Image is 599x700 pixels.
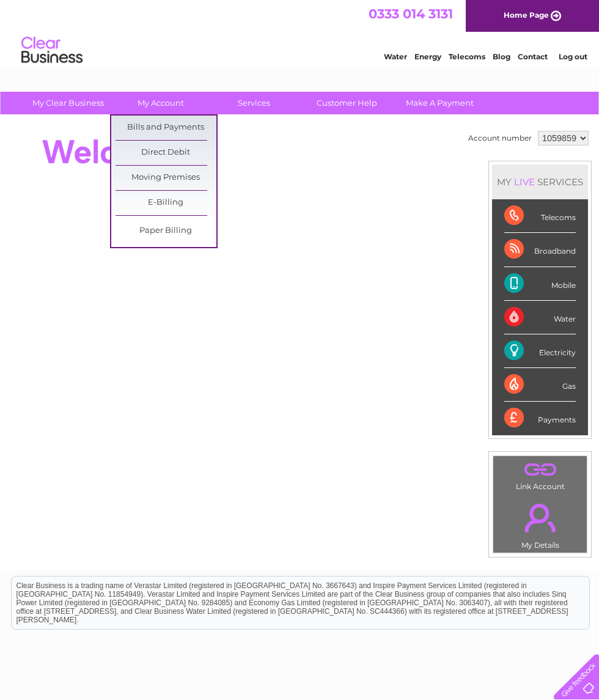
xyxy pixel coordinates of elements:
a: My Clear Business [18,92,119,114]
div: Broadband [504,233,576,267]
a: . [496,496,584,539]
a: . [496,459,584,481]
a: Customer Help [296,92,397,114]
div: LIVE [512,176,537,188]
a: 0333 014 3131 [369,6,453,21]
div: Payments [504,402,576,435]
a: Energy [414,52,441,61]
div: Telecoms [504,199,576,233]
td: My Details [493,493,587,553]
div: Clear Business is a trading name of Verastar Limited (registered in [GEOGRAPHIC_DATA] No. 3667643... [12,7,589,59]
a: Moving Premises [116,166,216,190]
div: Gas [504,368,576,402]
div: Electricity [504,334,576,368]
a: Blog [493,52,510,61]
a: Paper Billing [116,219,216,243]
a: E-Billing [116,191,216,215]
a: Log out [559,52,587,61]
a: Bills and Payments [116,116,216,140]
a: My Account [111,92,211,114]
td: Link Account [493,455,587,494]
div: Mobile [504,267,576,301]
td: Account number [465,128,535,149]
img: logo.png [21,32,83,69]
a: Water [384,52,407,61]
a: Direct Debit [116,141,216,165]
a: Make A Payment [389,92,490,114]
a: Services [204,92,304,114]
div: Water [504,301,576,334]
a: Contact [518,52,548,61]
a: Telecoms [449,52,485,61]
div: MY SERVICES [492,164,588,199]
